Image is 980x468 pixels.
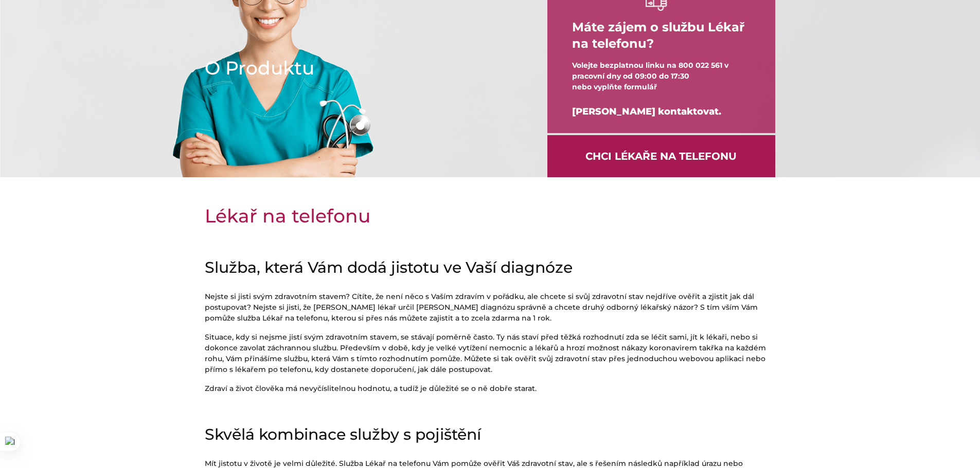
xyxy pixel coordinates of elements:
[205,55,514,81] h1: O Produktu
[572,92,751,131] div: [PERSON_NAME] kontaktovat.
[205,332,776,375] p: Situace, kdy si nejsme jistí svým zdravotním stavem, se stávají poměrně často. Ty nás staví před ...
[572,11,751,60] h4: Máte zájem o službu Lékař na telefonu?
[572,61,728,91] span: Volejte bezplatnou linku na 800 022 561 v pracovní dny od 09:00 do 17:30 nebo vyplňte formulář
[205,258,776,277] h2: Služba, která Vám dodá jistotu ve Vaší diagnóze
[205,203,776,229] h1: Lékař na telefonu
[205,291,776,324] p: Nejste si jisti svým zdravotním stavem? Cítíte, že není něco s Vaším zdravím v pořádku, ale chcet...
[205,425,776,444] h2: Skvělá kombinace služby s pojištění
[205,383,776,394] p: Zdraví a život člověka má nevyčíslitelnou hodnotu, a tudíž je důležité se o ně dobře starat.
[547,135,775,177] a: Chci Lékaře na telefonu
